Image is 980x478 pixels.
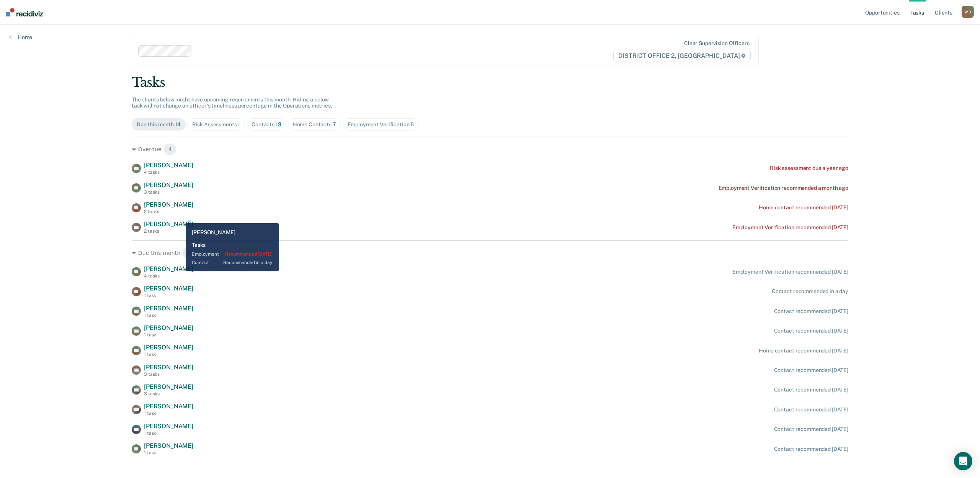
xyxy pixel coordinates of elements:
[163,143,177,155] span: 4
[144,411,193,416] div: 1 task
[144,265,193,272] span: [PERSON_NAME]
[144,162,193,169] span: [PERSON_NAME]
[144,372,193,377] div: 3 tasks
[732,224,848,231] div: Employment Verification recommended [DATE]
[144,403,193,410] span: [PERSON_NAME]
[144,423,193,430] span: [PERSON_NAME]
[144,324,193,331] span: [PERSON_NAME]
[144,181,193,189] span: [PERSON_NAME]
[144,201,193,208] span: [PERSON_NAME]
[684,40,749,47] div: Clear supervision officers
[144,383,193,390] span: [PERSON_NAME]
[132,143,848,155] div: Overdue 4
[774,406,848,413] div: Contact recommended [DATE]
[144,344,193,351] span: [PERSON_NAME]
[719,185,848,191] div: Employment Verification recommended a month ago
[732,269,848,275] div: Employment Verification recommended [DATE]
[144,313,193,318] div: 1 task
[293,121,336,128] div: Home Contacts
[252,121,281,128] div: Contacts
[772,288,848,295] div: Contact recommended in a day
[774,308,848,315] div: Contact recommended [DATE]
[962,6,974,18] button: WD
[759,347,848,354] div: Home contact recommended [DATE]
[774,328,848,334] div: Contact recommended [DATE]
[238,121,240,127] span: 1
[276,121,281,127] span: 13
[192,121,240,128] div: Risk Assessments
[132,96,332,109] span: The clients below might have upcoming requirements this month. Hiding a below task will not chang...
[348,121,414,128] div: Employment Verification
[144,431,193,436] div: 1 task
[144,391,193,396] div: 3 tasks
[144,220,193,228] span: [PERSON_NAME]
[144,189,193,195] div: 3 tasks
[144,352,193,357] div: 1 task
[962,6,974,18] div: W D
[144,332,193,338] div: 1 task
[410,121,414,127] span: 6
[6,8,43,16] img: Recidiviz
[132,247,848,259] div: Due this month 10
[182,247,198,259] span: 10
[175,121,181,127] span: 14
[137,121,181,128] div: Due this month
[774,426,848,432] div: Contact recommended [DATE]
[144,209,193,214] div: 2 tasks
[144,450,193,455] div: 1 task
[613,50,751,62] span: DISTRICT OFFICE 2, [GEOGRAPHIC_DATA]
[144,285,193,292] span: [PERSON_NAME]
[144,442,193,449] span: [PERSON_NAME]
[770,165,848,171] div: Risk assessment due a year ago
[774,446,848,452] div: Contact recommended [DATE]
[333,121,336,127] span: 7
[954,452,972,470] div: Open Intercom Messenger
[132,75,848,90] div: Tasks
[144,170,193,175] div: 4 tasks
[774,387,848,393] div: Contact recommended [DATE]
[144,273,193,279] div: 4 tasks
[144,305,193,312] span: [PERSON_NAME]
[144,364,193,371] span: [PERSON_NAME]
[759,204,848,211] div: Home contact recommended [DATE]
[774,367,848,374] div: Contact recommended [DATE]
[144,293,193,298] div: 1 task
[9,34,32,41] a: Home
[144,228,193,234] div: 2 tasks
